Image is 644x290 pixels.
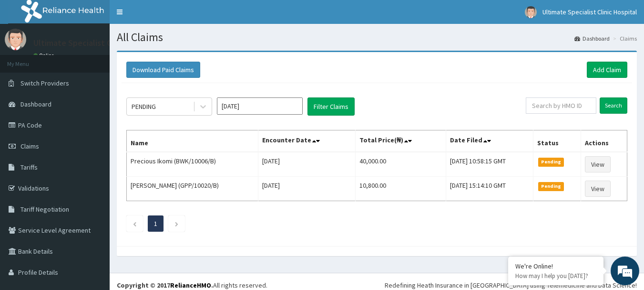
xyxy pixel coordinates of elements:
img: User Image [525,6,537,18]
div: We're Online! [515,262,596,270]
p: How may I help you today? [515,272,596,280]
a: View [585,181,611,197]
span: Tariff Negotiation [20,205,69,214]
th: Date Filed [446,130,533,152]
th: Total Price(₦) [356,130,446,152]
td: 10,800.00 [356,177,446,201]
a: Page 1 is your current page [154,219,157,228]
p: Ultimate Specialist Clinic Hospital [33,39,160,47]
button: Filter Claims [307,97,355,116]
td: [DATE] [258,177,356,201]
span: Switch Providers [20,79,69,87]
td: 40,000.00 [356,152,446,177]
td: [DATE] 15:14:10 GMT [446,177,533,201]
input: Search [600,97,627,114]
span: Tariffs [20,163,38,172]
img: User Image [5,29,26,50]
span: Pending [538,158,564,166]
th: Actions [581,130,627,152]
button: Download Paid Claims [126,62,200,78]
h1: All Claims [117,31,637,43]
td: [DATE] 10:58:15 GMT [446,152,533,177]
td: [PERSON_NAME] (GPP/10020/B) [127,177,258,201]
strong: Copyright © 2017 . [117,281,213,290]
a: Next page [174,219,179,228]
th: Encounter Date [258,130,356,152]
span: Claims [20,142,39,150]
span: Dashboard [20,100,51,108]
div: Redefining Heath Insurance in [GEOGRAPHIC_DATA] using Telemedicine and Data Science! [385,280,637,290]
td: Precious Ikomi (BWK/10006/B) [127,152,258,177]
a: RelianceHMO [170,281,211,290]
input: Search by HMO ID [526,97,596,114]
span: Pending [538,182,564,191]
a: Previous page [133,219,137,228]
a: View [585,156,611,172]
a: Dashboard [574,34,610,43]
span: Ultimate Specialist Clinic Hospital [542,8,637,16]
th: Name [127,130,258,152]
a: Online [33,52,56,59]
a: Add Claim [587,62,627,78]
div: PENDING [132,102,156,111]
td: [DATE] [258,152,356,177]
th: Status [533,130,581,152]
li: Claims [611,34,637,43]
input: Select Month and Year [217,97,303,115]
